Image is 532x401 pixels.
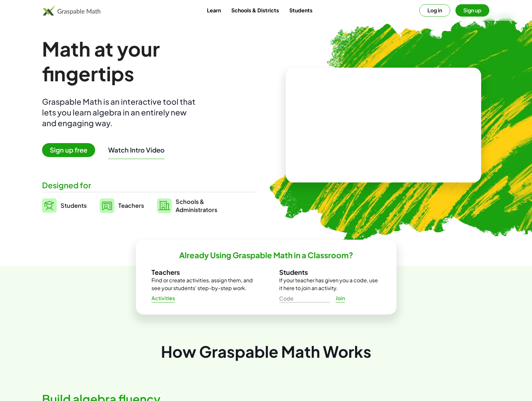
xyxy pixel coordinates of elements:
h1: Math at your fingertips [42,36,249,86]
a: Learn [202,4,226,16]
div: How Graspable Math Works [42,341,490,362]
img: svg%3e [100,198,114,213]
a: Join [330,292,351,304]
span: Schools & Administrators [176,197,217,214]
a: Schools & Districts [226,4,284,16]
span: Students [61,202,87,209]
p: Find or create activities, assign them, and see your students' step-by-step work. [151,276,253,292]
button: Log in [419,4,450,17]
span: Teachers [118,202,144,209]
img: svg%3e [42,198,57,213]
h3: Teachers [151,268,253,276]
img: svg%3e [157,198,172,213]
p: If your teacher has given you a code, use it here to join an activity. [279,276,381,292]
a: Teachers [100,197,144,214]
div: Graspable Math is an interactive tool that lets you learn algebra in an entirely new and engaging... [42,96,198,128]
span: Activities [151,295,175,302]
span: Sign up free [42,143,95,157]
a: Schools &Administrators [157,197,217,214]
h3: Students [279,268,381,276]
h2: Already Using Graspable Math in a Classroom? [179,250,353,260]
a: Students [284,4,318,16]
button: Watch Intro Video [108,146,165,154]
span: Join [336,295,345,302]
video: What is this? This is dynamic math notation. Dynamic math notation plays a central role in how Gr... [335,101,432,150]
div: Designed for [42,180,256,191]
button: Sign up [455,4,489,17]
a: Activities [146,292,180,304]
a: Students [42,197,87,214]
